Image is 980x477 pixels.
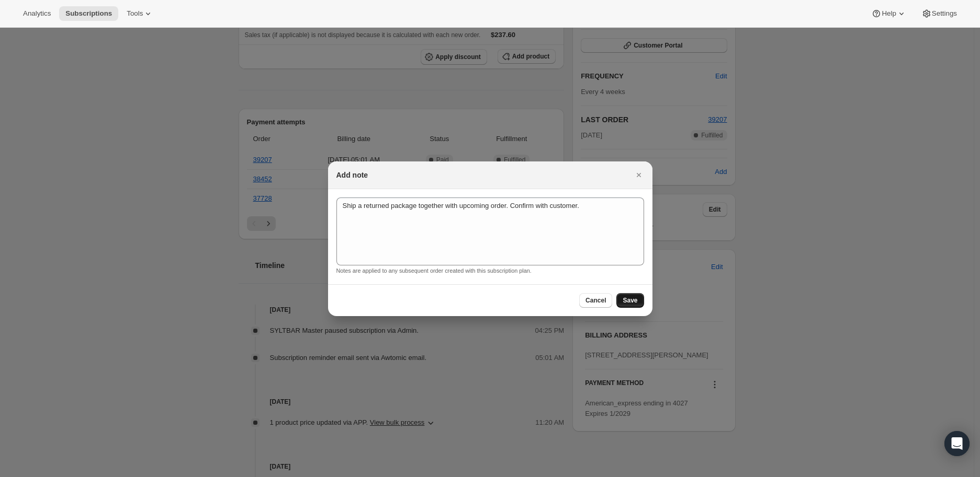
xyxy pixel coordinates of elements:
span: Cancel [585,296,606,305]
button: Close [632,168,646,182]
span: Subscriptions [65,9,112,18]
h2: Add note [336,170,368,180]
span: Analytics [23,9,51,18]
small: Notes are applied to any subsequent order created with this subscription plan. [336,267,532,274]
button: Settings [915,6,963,21]
button: Cancel [579,293,612,308]
span: Help [882,9,896,18]
button: Analytics [17,6,57,21]
span: Tools [127,9,143,18]
span: Save [623,296,637,305]
textarea: Ship a returned package together with upcoming order. Confirm with customer. [336,197,644,265]
div: Open Intercom Messenger [944,431,970,456]
button: Subscriptions [59,6,118,21]
span: Settings [932,9,957,18]
button: Help [865,6,913,21]
button: Tools [120,6,160,21]
button: Save [616,293,644,308]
